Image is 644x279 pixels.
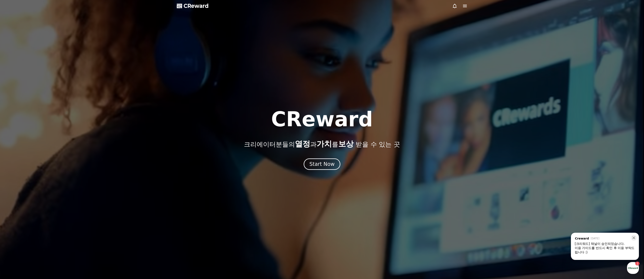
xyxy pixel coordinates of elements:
span: 보상 [338,139,354,148]
a: CReward [177,3,209,9]
a: Start Now [304,163,340,167]
a: 1대화 [28,135,55,145]
div: Start Now [309,161,335,168]
span: 가치 [317,139,332,148]
a: 홈 [1,135,28,145]
span: CReward [184,3,209,9]
span: 1 [43,134,45,138]
span: 홈 [13,141,16,144]
span: 열정 [295,139,310,148]
span: 설정 [66,141,71,144]
a: 설정 [55,135,82,145]
p: 크리에이터분들의 과 를 받을 수 있는 곳 [244,140,400,148]
h1: CReward [271,109,373,130]
button: Start Now [304,158,340,170]
span: 대화 [39,141,44,145]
